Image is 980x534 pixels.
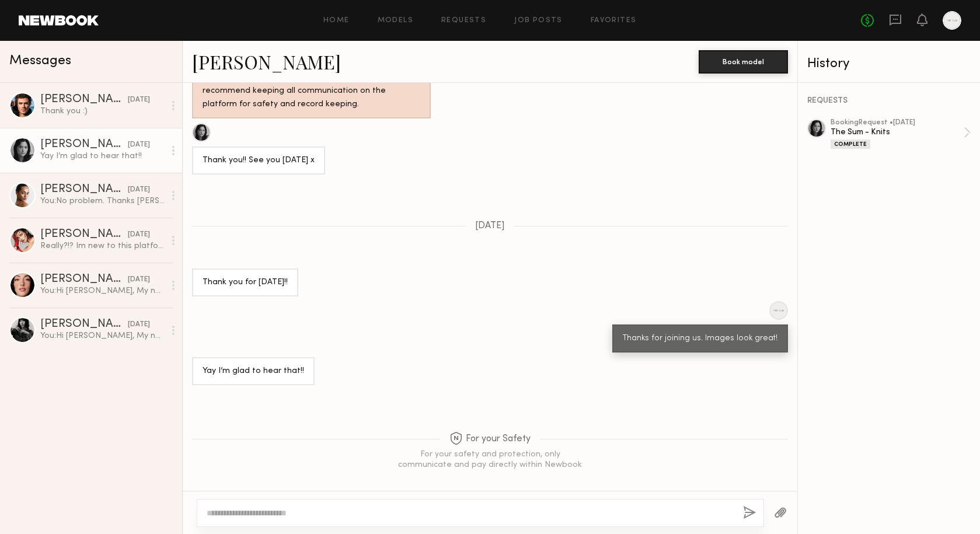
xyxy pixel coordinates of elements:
[203,154,315,167] div: Thank you!! See you [DATE] x
[807,57,971,71] div: History
[441,17,486,25] a: Requests
[40,330,165,341] div: You: Hi [PERSON_NAME], My name is [PERSON_NAME], and I'm the Creative Director at "The Sum". We a...
[323,17,350,25] a: Home
[40,94,128,106] div: [PERSON_NAME]
[591,17,637,25] a: Favorites
[128,139,150,151] div: [DATE]
[40,319,128,330] div: [PERSON_NAME]
[203,276,288,289] div: Thank you for [DATE]!!
[40,274,128,285] div: [PERSON_NAME]
[40,285,165,296] div: You: Hi [PERSON_NAME], My name is [PERSON_NAME], and I'm the Creative Director at "The Sum". We a...
[699,50,788,74] button: Book model
[40,139,128,151] div: [PERSON_NAME]
[192,49,341,74] a: [PERSON_NAME]
[128,184,150,196] div: [DATE]
[699,56,788,66] a: Book model
[397,449,584,470] div: For your safety and protection, only communicate and pay directly within Newbook
[40,184,128,196] div: [PERSON_NAME]
[128,229,150,240] div: [DATE]
[623,332,777,345] div: Thanks for joining us. Images look great!
[128,95,150,106] div: [DATE]
[9,54,71,68] span: Messages
[40,151,165,162] div: Yay I’m glad to hear that!!
[40,229,128,240] div: [PERSON_NAME]
[40,196,165,207] div: You: No problem. Thanks [PERSON_NAME].
[807,97,971,105] div: REQUESTS
[203,58,420,112] div: Hey! Looks like you’re trying to take the conversation off Newbook. Unless absolutely necessary, ...
[128,274,150,285] div: [DATE]
[449,432,531,446] span: For your Safety
[378,17,413,25] a: Models
[831,127,964,138] div: The Sum - Knits
[831,119,971,149] a: bookingRequest •[DATE]The Sum - KnitsComplete
[831,119,964,127] div: booking Request • [DATE]
[475,221,505,231] span: [DATE]
[514,17,563,25] a: Job Posts
[40,240,165,252] div: Really?!? Im new to this platform… I have no idea where this rate is, I will try to find it! Than...
[203,365,304,378] div: Yay I’m glad to hear that!!
[831,139,870,149] div: Complete
[128,319,150,330] div: [DATE]
[40,106,165,117] div: Thank you :)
